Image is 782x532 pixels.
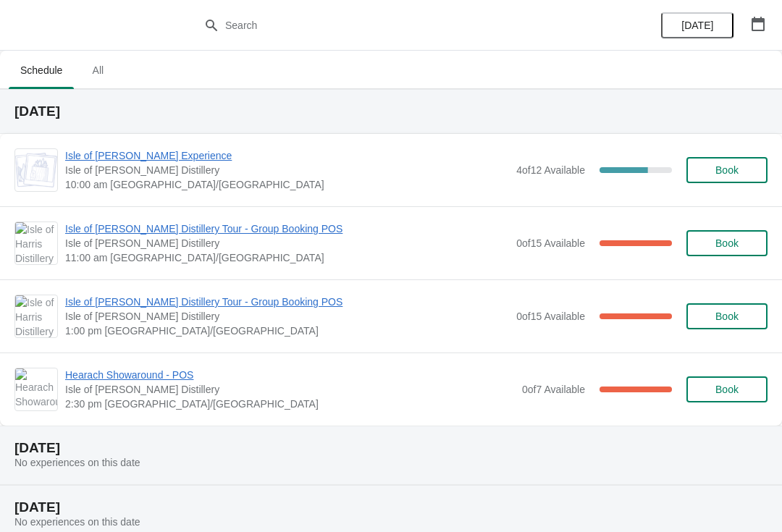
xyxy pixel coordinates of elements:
[14,104,768,119] h2: [DATE]
[516,164,585,176] span: 4 of 12 Available
[65,177,509,192] span: 10:00 am [GEOGRAPHIC_DATA]/[GEOGRAPHIC_DATA]
[14,500,768,515] h2: [DATE]
[516,237,585,249] span: 0 of 15 Available
[65,236,509,250] span: Isle of [PERSON_NAME] Distillery
[681,20,713,31] span: [DATE]
[15,222,57,264] img: Isle of Harris Distillery Tour - Group Booking POS | Isle of Harris Distillery | 11:00 am Europe/...
[686,376,768,402] button: Book
[65,397,515,411] span: 2:30 pm [GEOGRAPHIC_DATA]/[GEOGRAPHIC_DATA]
[65,250,509,265] span: 11:00 am [GEOGRAPHIC_DATA]/[GEOGRAPHIC_DATA]
[686,303,768,329] button: Book
[65,163,509,177] span: Isle of [PERSON_NAME] Distillery
[65,324,509,338] span: 1:00 pm [GEOGRAPHIC_DATA]/[GEOGRAPHIC_DATA]
[65,309,509,324] span: Isle of [PERSON_NAME] Distillery
[15,368,57,410] img: Hearach Showaround - POS | Isle of Harris Distillery | 2:30 pm Europe/London
[686,230,768,256] button: Book
[715,237,739,249] span: Book
[65,295,509,309] span: Isle of [PERSON_NAME] Distillery Tour - Group Booking POS
[516,311,585,322] span: 0 of 15 Available
[65,221,509,236] span: Isle of [PERSON_NAME] Distillery Tour - Group Booking POS
[715,164,739,176] span: Book
[65,148,509,163] span: Isle of [PERSON_NAME] Experience
[65,382,515,397] span: Isle of [PERSON_NAME] Distillery
[15,153,57,187] img: Isle of Harris Gin Experience | Isle of Harris Distillery | 10:00 am Europe/London
[715,384,739,395] span: Book
[715,311,739,322] span: Book
[14,441,768,455] h2: [DATE]
[80,57,116,83] span: All
[65,368,515,382] span: Hearach Showaround - POS
[224,12,586,38] input: Search
[14,516,140,528] span: No experiences on this date
[522,384,585,395] span: 0 of 7 Available
[661,12,733,38] button: [DATE]
[686,157,768,183] button: Book
[14,457,140,468] span: No experiences on this date
[15,295,57,337] img: Isle of Harris Distillery Tour - Group Booking POS | Isle of Harris Distillery | 1:00 pm Europe/L...
[9,57,74,83] span: Schedule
